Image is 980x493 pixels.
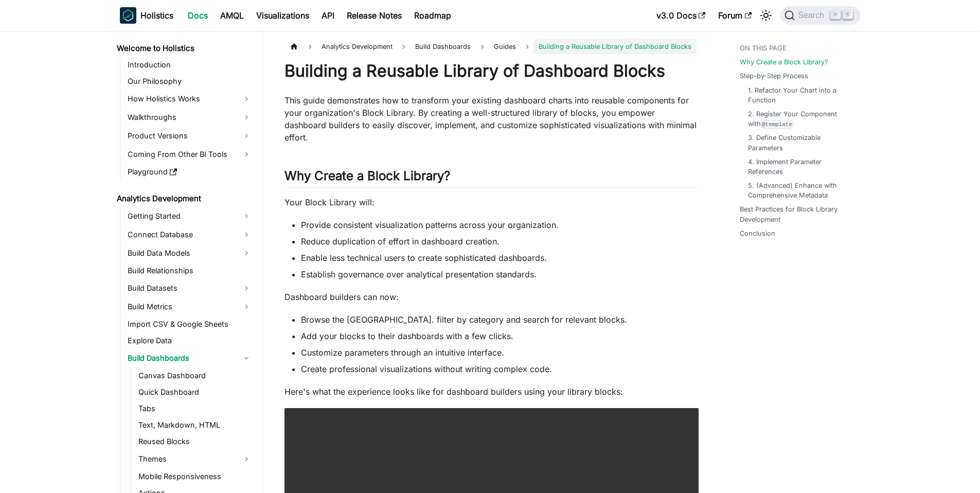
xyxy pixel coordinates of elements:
[135,368,255,383] a: Canvas Dashboard
[748,133,850,152] a: 3. Define Customizable Parameters
[284,291,699,303] p: Dashboard builders can now:
[284,94,699,144] p: This guide demonstrates how to transform your existing dashboard charts into reusable components ...
[748,109,850,129] a: 2. Register Your Component with@template
[124,208,255,224] a: Getting Started
[120,7,173,24] a: HolisticsHolistics
[301,219,699,231] li: Provide consistent visualization patterns across your organization.
[124,226,255,243] a: Connect Database
[124,298,255,315] a: Build Metrics
[135,451,255,467] a: Themes
[135,418,255,432] a: Text, Markdown, HTML
[140,9,173,22] b: Holistics
[182,7,214,24] a: Docs
[124,165,255,179] a: Playground
[284,168,699,188] h2: Why Create a Block Library?
[341,7,408,24] a: Release Notes
[830,10,841,20] kbd: ⌘
[301,363,699,375] li: Create professional visualizations without writing complex code.
[533,39,697,54] span: Building a Reusable Library of Dashboard Blocks
[114,191,255,206] a: Analytics Development
[135,385,255,399] a: Quick Dashboard
[114,41,255,56] a: Welcome to Holistics
[740,57,828,67] a: Why Create a Block Library?
[124,91,255,107] a: How Holistics Works
[748,181,850,200] a: 5. (Advanced) Enhance with Comprehensive Metadata
[301,235,699,248] li: Reduce duplication of effort in dashboard creation.
[301,346,699,359] li: Customize parameters through an intuitive interface.
[124,333,255,348] a: Explore Data
[301,268,699,280] li: Establish governance over analytical presentation standards.
[316,39,398,54] span: Analytics Development
[284,39,304,54] a: Home page
[410,39,476,54] span: Build Dashboards
[489,39,521,54] span: Guides
[124,58,255,72] a: Introduction
[214,7,250,24] a: AMQL
[301,330,699,342] li: Add your blocks to their dashboards with a few clicks.
[124,109,255,126] a: Walkthroughs
[284,39,699,54] nav: Breadcrumbs
[135,401,255,416] a: Tabs
[712,7,758,24] a: Forum
[740,204,854,224] a: Best Practices for Block Library Development
[124,245,255,261] a: Build Data Models
[740,228,775,238] a: Conclusion
[843,10,853,20] kbd: K
[650,7,712,24] a: v3.0 Docs
[135,469,255,484] a: Mobile Responsiveness
[110,31,264,493] nav: Docs sidebar
[124,350,255,366] a: Build Dashboards
[124,74,255,89] a: Our Philosophy
[124,280,255,296] a: Build Datasets
[120,7,136,24] img: Holistics
[301,313,699,326] li: Browse the [GEOGRAPHIC_DATA]. filter by category and search for relevant blocks.
[284,61,699,81] h1: Building a Reusable Library of Dashboard Blocks
[795,11,830,20] span: Search
[124,263,255,278] a: Build Relationships
[761,120,794,129] code: @template
[315,7,341,24] a: API
[301,252,699,264] li: Enable less technical users to create sophisticated dashboards.
[124,317,255,331] a: Import CSV & Google Sheets
[284,196,699,208] p: Your Block Library will:
[748,157,850,177] a: 4. Implement Parameter References
[748,85,850,105] a: 1. Refactor Your Chart into a Function
[780,6,860,25] button: Search (Command+K)
[284,385,699,398] p: Here's what the experience looks like for dashboard builders using your library blocks:
[124,146,255,163] a: Coming From Other BI Tools
[408,7,457,24] a: Roadmap
[758,7,774,24] button: Switch between dark and light mode (currently light mode)
[740,71,808,81] a: Step-by-Step Process
[124,128,255,144] a: Product Versions
[135,434,255,449] a: Reused Blocks
[250,7,315,24] a: Visualizations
